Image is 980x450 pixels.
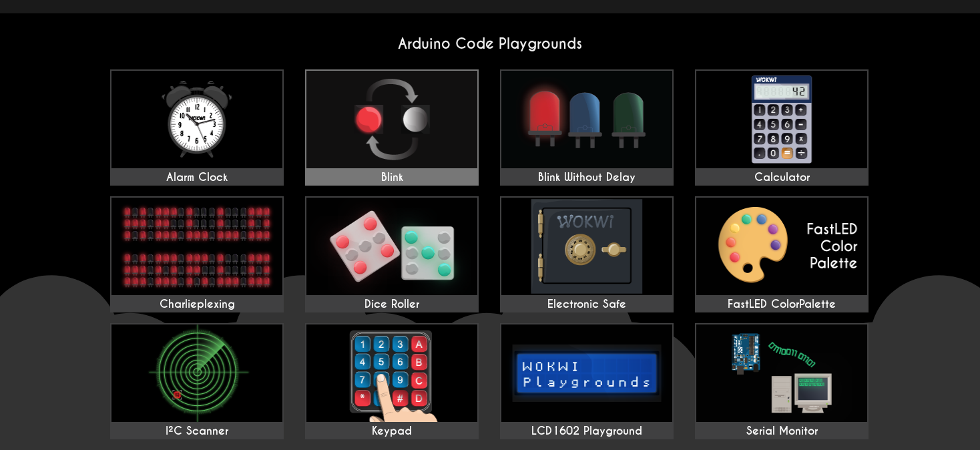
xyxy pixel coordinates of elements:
img: Serial Monitor [696,324,867,422]
img: LCD1602 Playground [501,324,672,422]
a: LCD1602 Playground [500,323,674,439]
div: Blink [306,171,477,184]
img: I²C Scanner [111,324,282,422]
img: Calculator [696,71,867,168]
div: I²C Scanner [111,425,282,438]
div: Charlieplexing [111,298,282,311]
img: Alarm Clock [111,71,282,168]
a: Dice Roller [305,196,479,312]
div: Keypad [306,425,477,438]
img: Charlieplexing [111,198,282,295]
img: Electronic Safe [501,198,672,295]
a: Alarm Clock [110,69,284,186]
a: I²C Scanner [110,323,284,439]
a: FastLED ColorPalette [695,196,869,312]
img: Keypad [306,324,477,422]
div: Dice Roller [306,298,477,311]
a: Serial Monitor [695,323,869,439]
div: FastLED ColorPalette [696,298,867,311]
div: Blink Without Delay [501,171,672,184]
div: Calculator [696,171,867,184]
a: Electronic Safe [500,196,674,312]
div: Serial Monitor [696,425,867,438]
img: FastLED ColorPalette [696,198,867,295]
a: Blink Without Delay [500,69,674,186]
a: Keypad [305,323,479,439]
a: Blink [305,69,479,186]
div: Electronic Safe [501,298,672,311]
h2: Arduino Code Playgrounds [99,35,881,53]
img: Blink [306,71,477,168]
a: Calculator [695,69,869,186]
a: Charlieplexing [110,196,284,312]
div: LCD1602 Playground [501,425,672,438]
div: Alarm Clock [111,171,282,184]
img: Blink Without Delay [501,71,672,168]
img: Dice Roller [306,198,477,295]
